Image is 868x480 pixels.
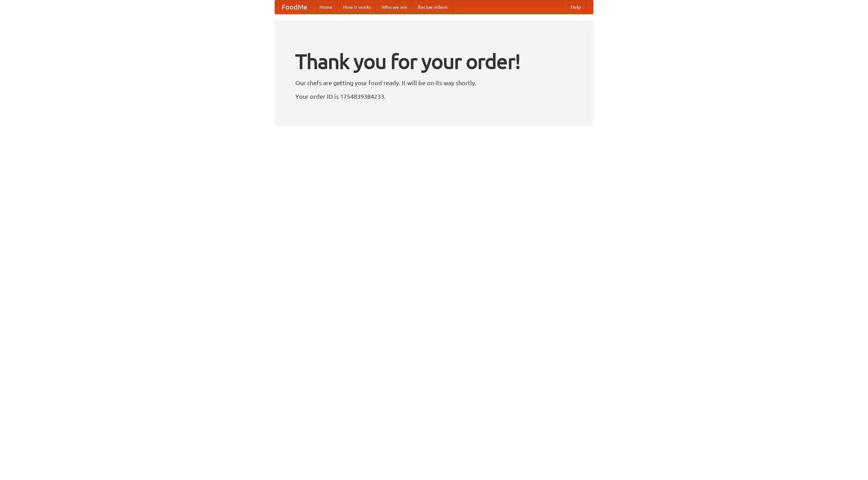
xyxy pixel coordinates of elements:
a: Home [314,0,338,14]
p: Your order ID is 1754839384233. [295,91,573,101]
p: Our chefs are getting your food ready. It will be on its way shortly. [295,78,573,88]
a: Who we are [376,0,412,14]
a: Help [565,0,586,14]
a: FoodMe [275,0,314,14]
a: Recipe videos [412,0,453,14]
a: How it works [338,0,376,14]
h1: Thank you for your order! [295,45,573,78]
